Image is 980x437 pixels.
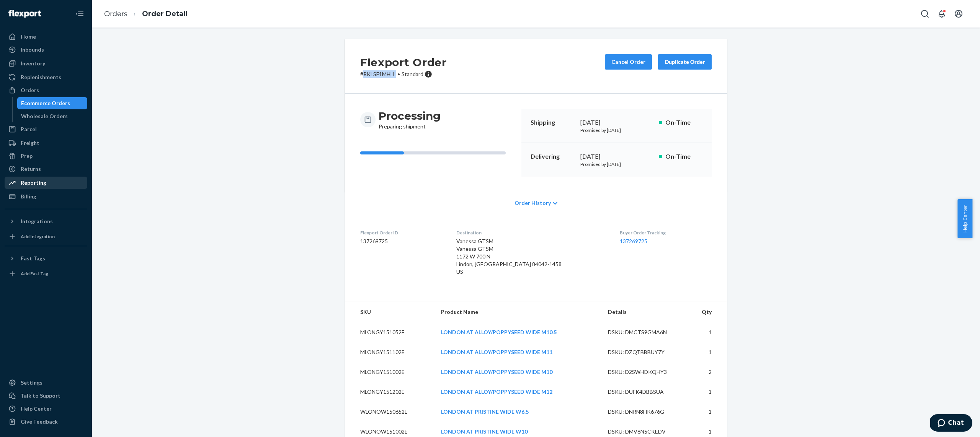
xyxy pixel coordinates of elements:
[5,84,87,96] a: Orders
[21,405,52,413] div: Help Center
[345,302,435,322] th: SKU
[21,255,45,262] div: Fast Tags
[8,10,41,18] img: Flexport logo
[21,33,36,41] div: Home
[605,54,652,70] button: Cancel Order
[441,369,552,375] a: LONDON AT ALLOY/POPPYSEED WIDE M10
[21,418,58,426] div: Give Feedback
[142,10,188,18] a: Order Detail
[658,54,712,70] button: Duplicate Order
[5,190,87,203] a: Billing
[686,402,727,422] td: 1
[21,179,46,187] div: Reporting
[379,109,441,130] div: Preparing shipment
[379,109,441,123] h3: Processing
[441,428,528,435] a: LONDON AT PRISTINE WIDE W10
[98,3,194,25] ol: breadcrumbs
[21,60,45,67] div: Inventory
[665,152,702,161] p: On-Time
[531,118,574,127] p: Shipping
[360,229,444,236] dt: Flexport Order ID
[5,71,87,83] a: Replenishments
[580,127,653,133] p: Promised by [DATE]
[5,57,87,70] a: Inventory
[5,150,87,162] a: Prep
[456,229,608,236] dt: Destination
[456,238,562,275] span: Vanessa GTSM Vanessa GTSM 1172 W 700 N Lindon, [GEOGRAPHIC_DATA] 84042-1458 US
[397,71,400,77] span: •
[686,382,727,402] td: 1
[951,6,966,21] button: Open account menu
[21,99,70,107] div: Ecommerce Orders
[441,388,552,395] a: LONDON AT ALLOY/POPPYSEED WIDE M12
[17,97,88,109] a: Ecommerce Orders
[5,215,87,227] button: Integrations
[72,6,87,21] button: Close Navigation
[608,348,680,356] div: DSKU: DZQTBBBUY7Y
[5,137,87,149] a: Freight
[620,229,712,236] dt: Buyer Order Tracking
[686,302,727,322] th: Qty
[402,71,423,77] span: Standard
[441,408,529,415] a: LONDON AT PRISTINE WIDE W6.5
[580,161,653,167] p: Promised by [DATE]
[5,416,87,428] button: Give Feedback
[5,403,87,415] a: Help Center
[345,402,435,422] td: WLONOW150652E
[360,237,444,245] dd: 137269725
[608,428,680,435] div: DSKU: DMV6N5CKEDV
[345,362,435,382] td: MLONGY151002E
[531,152,574,161] p: Delivering
[21,139,39,147] div: Freight
[345,382,435,402] td: MLONGY151202E
[360,70,447,78] p: # RKLSF1MHLL
[441,329,557,335] a: LONDON AT ALLOY/POPPYSEED WIDE M10.5
[21,233,55,240] div: Add Integration
[21,379,42,387] div: Settings
[5,177,87,189] a: Reporting
[5,231,87,243] a: Add Integration
[917,6,933,21] button: Open Search Box
[104,10,127,18] a: Orders
[21,112,68,120] div: Wholesale Orders
[686,322,727,343] td: 1
[665,58,705,66] div: Duplicate Order
[345,342,435,362] td: MLONGY151102E
[930,414,972,433] iframe: Opens a widget where you can chat to one of our agents
[21,165,41,173] div: Returns
[5,123,87,135] a: Parcel
[957,199,972,238] button: Help Center
[441,349,552,355] a: LONDON AT ALLOY/POPPYSEED WIDE M11
[21,125,37,133] div: Parcel
[21,86,39,94] div: Orders
[686,342,727,362] td: 1
[21,73,61,81] div: Replenishments
[665,118,702,127] p: On-Time
[5,44,87,56] a: Inbounds
[620,238,647,244] a: 137269725
[21,46,44,54] div: Inbounds
[5,31,87,43] a: Home
[345,322,435,343] td: MLONGY151052E
[602,302,686,322] th: Details
[21,152,33,160] div: Prep
[21,270,48,277] div: Add Fast Tag
[934,6,949,21] button: Open notifications
[360,54,447,70] h2: Flexport Order
[435,302,602,322] th: Product Name
[608,408,680,416] div: DSKU: DNRN8HK676G
[21,392,60,400] div: Talk to Support
[686,362,727,382] td: 2
[21,193,36,200] div: Billing
[5,163,87,175] a: Returns
[580,152,653,161] div: [DATE]
[608,328,680,336] div: DSKU: DMCTS9GMA6N
[608,368,680,376] div: DSKU: D2SWHDKQHY3
[21,218,53,225] div: Integrations
[5,268,87,280] a: Add Fast Tag
[5,377,87,389] a: Settings
[608,388,680,396] div: DSKU: DUFK4DBBSUA
[514,199,551,207] span: Order History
